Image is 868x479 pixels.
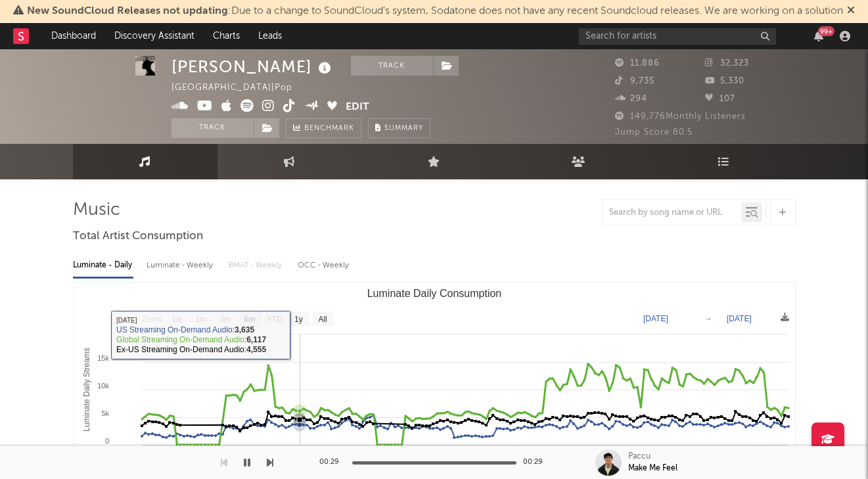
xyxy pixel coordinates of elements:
div: Luminate - Weekly [147,254,216,277]
text: 15k [97,354,109,362]
a: Benchmark [286,118,361,138]
text: 1y [294,315,303,324]
div: 00:29 [319,455,346,470]
text: Luminate Daily Consumption [367,288,501,299]
div: Paccu [628,451,651,463]
text: 6m [244,315,255,324]
input: Search for artists [579,28,776,45]
span: Dismiss [847,6,855,16]
text: 3m [219,315,231,324]
a: Discovery Assistant [105,23,204,49]
text: Luminate Daily Streams [81,348,91,431]
text: 1w [171,315,182,324]
text: → [704,314,712,323]
div: Make Me Feel [628,463,677,474]
text: 5k [101,409,109,417]
div: [GEOGRAPHIC_DATA] | Pop [171,80,308,96]
span: 32,323 [705,59,749,68]
text: YTD [266,315,282,324]
span: Benchmark [304,121,354,137]
a: Leads [249,23,291,49]
span: 9,735 [615,77,654,85]
text: 0 [104,437,108,445]
div: 00:29 [523,455,549,470]
button: Track [171,118,254,138]
text: [DATE] [643,314,668,323]
span: Total Artist Consumption [73,229,203,244]
text: [DATE] [727,314,752,323]
button: Edit [346,99,369,116]
span: 149,776 Monthly Listeners [615,112,746,121]
text: 1m [195,315,206,324]
span: New SoundCloud Releases not updating [27,6,228,16]
span: 294 [615,95,647,103]
a: Dashboard [42,23,105,49]
button: Track [351,56,433,76]
div: [PERSON_NAME] [171,56,334,78]
span: : Due to a change to SoundCloud's system, Sodatone does not have any recent Soundcloud releases. ... [27,6,843,16]
text: 10k [97,382,109,390]
text: Zoom [142,315,162,324]
div: OCC - Weekly [298,254,350,277]
button: Summary [368,118,430,138]
span: Summary [384,125,423,132]
span: Jump Score: 80.5 [615,128,693,137]
div: 99 + [818,26,834,36]
button: 99+ [814,31,823,41]
input: Search by song name or URL [603,208,741,218]
span: 107 [705,95,735,103]
span: 5,330 [705,77,744,85]
a: Charts [204,23,249,49]
text: All [318,315,327,324]
span: 11,886 [615,59,660,68]
div: Luminate - Daily [73,254,133,277]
